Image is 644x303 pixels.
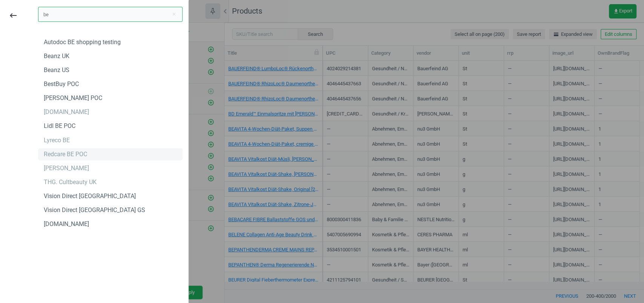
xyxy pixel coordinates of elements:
div: Redcare BE POC [44,150,87,158]
div: Vision Direct [GEOGRAPHIC_DATA] [44,192,136,200]
div: Beanz UK [44,52,69,60]
div: Lidl BE POC [44,122,75,130]
div: THG. Cultbeauty UK [44,178,97,186]
div: Lyreco BE [44,136,70,145]
input: Search campaign [38,7,183,22]
div: [DOMAIN_NAME] [44,108,89,116]
button: Close [168,11,180,18]
i: keyboard_backspace [9,11,18,20]
div: [PERSON_NAME] POC [44,94,102,102]
div: [DOMAIN_NAME] [44,220,89,228]
button: keyboard_backspace [5,7,22,25]
div: Vision Direct [GEOGRAPHIC_DATA] GS [44,206,145,214]
div: [PERSON_NAME] [44,164,89,172]
div: BestBuy POC [44,80,79,88]
div: Autodoc BE shopping testing [44,38,121,46]
div: Beanz US [44,66,69,74]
